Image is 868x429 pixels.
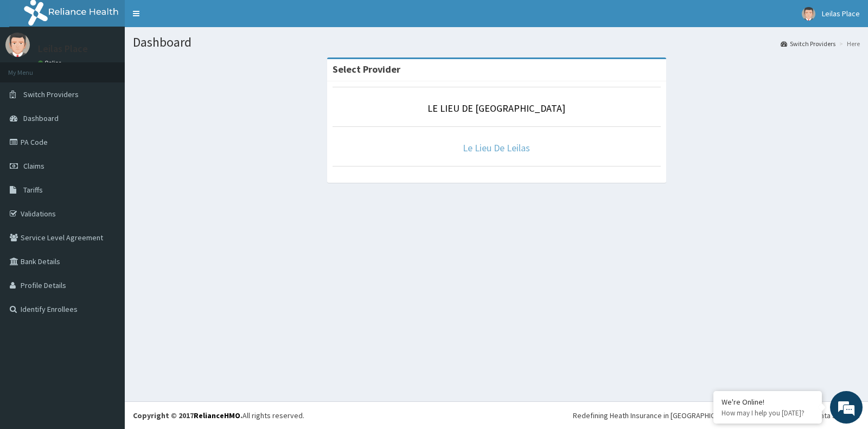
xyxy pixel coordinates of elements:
[23,89,79,99] span: Switch Providers
[781,39,835,48] a: Switch Providers
[573,410,860,421] div: Redefining Heath Insurance in [GEOGRAPHIC_DATA] using Telemedicine and Data Science!
[722,397,814,407] div: We're Online!
[133,35,860,49] h1: Dashboard
[23,161,44,171] span: Claims
[194,411,240,420] a: RelianceHMO
[463,142,530,154] a: Le Lieu De Leilas
[722,408,814,418] p: How may I help you today?
[333,63,400,75] strong: Select Provider
[837,39,860,48] li: Here
[23,113,59,123] span: Dashboard
[38,59,64,67] a: Online
[802,7,815,21] img: User Image
[125,401,868,429] footer: All rights reserved.
[133,411,242,420] strong: Copyright © 2017 .
[23,185,43,195] span: Tariffs
[822,9,860,18] span: Leilas Place
[5,33,30,57] img: User Image
[38,44,88,54] p: Leilas Place
[427,102,565,114] a: LE LIEU DE [GEOGRAPHIC_DATA]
